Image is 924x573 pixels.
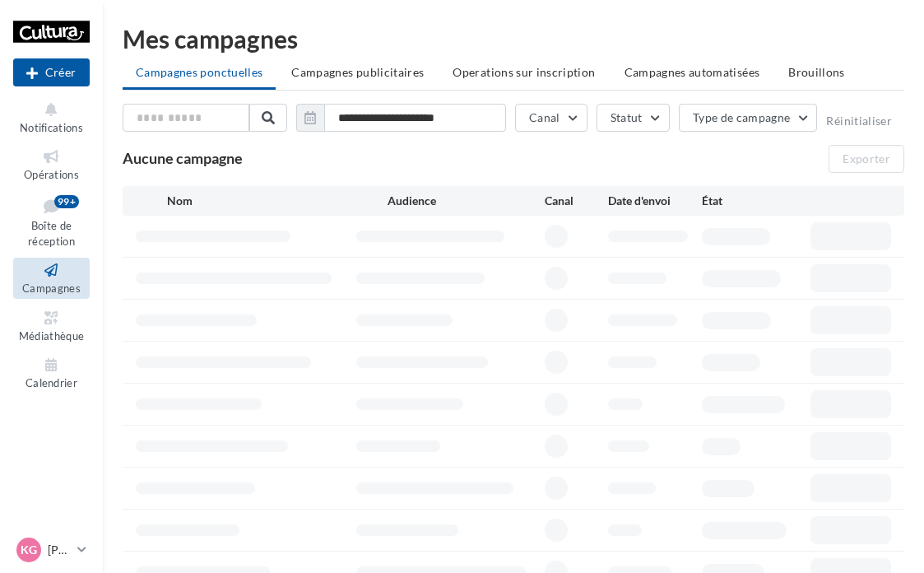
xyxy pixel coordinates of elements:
[13,58,90,86] button: Créer
[167,193,388,209] div: Nom
[48,542,71,558] p: [PERSON_NAME]
[26,376,77,389] span: Calendrier
[826,114,892,128] button: Réinitialiser
[13,144,90,184] a: Opérations
[19,329,85,342] span: Médiathèque
[545,193,607,209] div: Canal
[54,195,79,208] div: 99+
[788,65,845,79] span: Brouillons
[608,193,703,209] div: Date d'envoi
[28,219,75,248] span: Boîte de réception
[13,58,90,86] div: Nouvelle campagne
[625,65,760,79] span: Campagnes automatisées
[453,65,595,79] span: Operations sur inscription
[13,258,90,298] a: Campagnes
[123,149,243,167] span: Aucune campagne
[123,26,904,51] div: Mes campagnes
[13,192,90,252] a: Boîte de réception99+
[388,193,545,209] div: Audience
[20,121,83,134] span: Notifications
[24,168,79,181] span: Opérations
[13,534,90,566] a: KG [PERSON_NAME]
[13,97,90,137] button: Notifications
[515,104,587,132] button: Canal
[597,104,670,132] button: Statut
[13,305,90,346] a: Médiathèque
[679,104,818,132] button: Type de campagne
[829,145,904,173] button: Exporter
[13,352,90,393] a: Calendrier
[291,65,424,79] span: Campagnes publicitaires
[702,193,796,209] div: État
[21,542,37,558] span: KG
[22,282,81,295] span: Campagnes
